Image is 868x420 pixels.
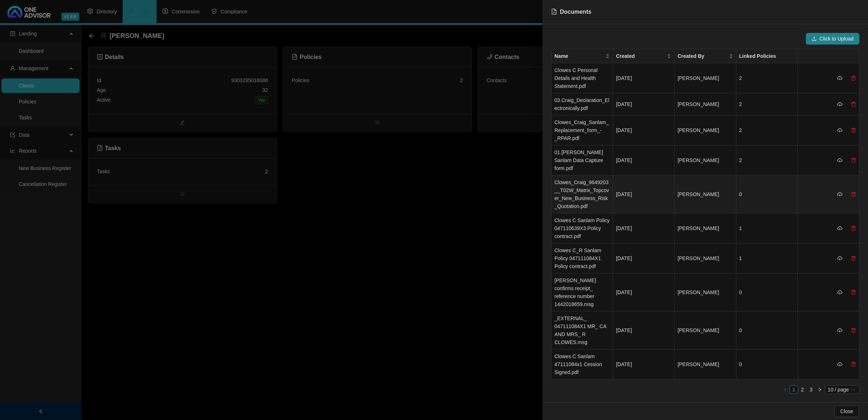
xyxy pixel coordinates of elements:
[613,115,675,145] td: [DATE]
[677,255,719,261] span: [PERSON_NAME]
[552,49,613,63] th: Name
[552,145,613,175] td: 01.[PERSON_NAME] Sanlam Data Capture form.pdf
[837,158,842,163] span: cloud-download
[552,243,613,273] td: Clowes C_R Sanlam Policy 047111084X1 Policy contract.pdf
[736,145,798,175] td: 2
[677,361,719,367] span: [PERSON_NAME]
[677,75,719,81] span: [PERSON_NAME]
[613,93,675,115] td: [DATE]
[613,49,675,63] th: Created
[781,385,790,394] li: Previous Page
[807,385,816,394] li: 3
[736,243,798,273] td: 1
[851,328,856,333] span: delete
[736,175,798,213] td: 0
[552,175,613,213] td: Clowes_Craig_9649203__T02W_Matrix_Topcover_New_Business_Risk_Quotation.pdf
[837,290,842,295] span: cloud-download
[552,311,613,349] td: _EXTERNAL_ 047111084X1 MR_ CA AND MRS_ R CLOWES.msg
[551,9,557,14] span: file-pdf
[736,93,798,115] td: 2
[613,311,675,349] td: [DATE]
[834,406,859,417] button: Close
[736,273,798,311] td: 0
[816,385,824,394] li: Next Page
[736,349,798,379] td: 0
[783,387,787,392] span: left
[790,385,798,394] li: 1
[736,311,798,349] td: 0
[851,158,856,163] span: delete
[837,128,842,133] span: cloud-download
[828,386,856,394] span: 10 / page
[837,192,842,197] span: cloud-download
[677,289,719,295] span: [PERSON_NAME]
[613,243,675,273] td: [DATE]
[675,49,736,63] th: Created By
[552,93,613,115] td: 03.Craig_Declaration_Electronically.pdf
[851,76,856,81] span: delete
[552,63,613,93] td: Clowes C Personal Details and Health Statement.pdf
[798,385,807,394] li: 2
[851,362,856,367] span: delete
[851,192,856,197] span: delete
[677,101,719,107] span: [PERSON_NAME]
[552,213,613,243] td: Clowes C Sanlam Policy 047110639X3 Policy contract.pdf
[781,385,790,394] button: left
[677,191,719,197] span: [PERSON_NAME]
[837,328,842,333] span: cloud-download
[851,290,856,295] span: delete
[851,226,856,231] span: delete
[677,127,719,133] span: [PERSON_NAME]
[806,33,859,44] button: uploadClick to Upload
[799,386,807,394] a: 2
[613,63,675,93] td: [DATE]
[825,385,859,394] div: Page Size
[613,145,675,175] td: [DATE]
[837,226,842,231] span: cloud-download
[851,256,856,261] span: delete
[736,63,798,93] td: 2
[552,273,613,311] td: [PERSON_NAME] confirms receipt_ reference number 1442018659.msg
[560,9,591,15] span: Documents
[552,115,613,145] td: Clowes_Craig_Sanlam_Replacement_form_-_RPAR.pdf
[736,115,798,145] td: 2
[677,157,719,163] span: [PERSON_NAME]
[613,349,675,379] td: [DATE]
[851,102,856,107] span: delete
[736,213,798,243] td: 1
[820,35,854,43] span: Click to Upload
[790,386,798,394] a: 1
[616,52,665,60] span: Created
[554,52,604,60] span: Name
[812,36,817,41] span: upload
[677,52,727,60] span: Created By
[807,386,815,394] a: 3
[851,128,856,133] span: delete
[736,49,798,63] th: Linked Policies
[837,76,842,81] span: cloud-download
[837,102,842,107] span: cloud-download
[840,407,853,415] span: Close
[613,175,675,213] td: [DATE]
[677,327,719,333] span: [PERSON_NAME]
[677,225,719,231] span: [PERSON_NAME]
[837,256,842,261] span: cloud-download
[818,387,822,392] span: right
[837,362,842,367] span: cloud-download
[552,349,613,379] td: Clowes C Sanlam 47111084x1 Cession Signed.pdf
[613,273,675,311] td: [DATE]
[613,213,675,243] td: [DATE]
[816,385,824,394] button: right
